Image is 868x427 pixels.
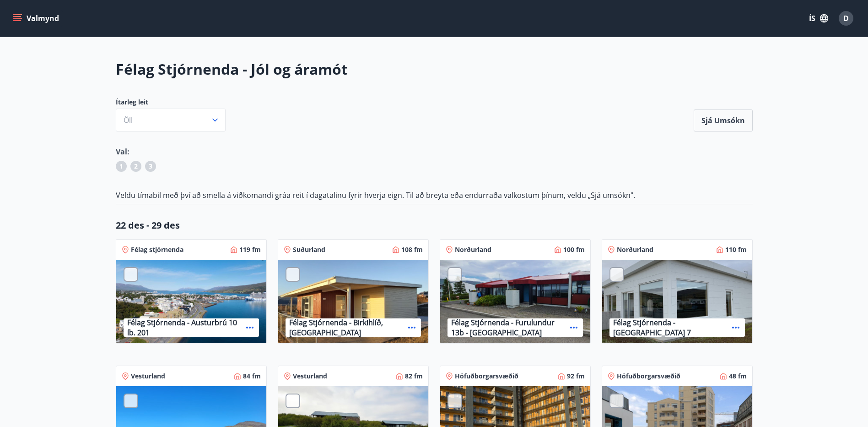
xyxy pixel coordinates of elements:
[835,7,857,29] button: D
[613,318,728,338] p: Félag Stjórnenda - [GEOGRAPHIC_DATA] 7
[278,260,428,344] img: Paella dish
[440,260,590,344] img: Paella dish
[843,13,849,23] span: D
[131,372,165,381] p: Vesturland
[116,109,226,131] button: Öll
[563,245,585,254] p: 100 fm
[455,372,518,381] p: Höfuðborgarsvæðið
[289,318,404,338] p: Félag Stjórnenda - Birkihlíð, [GEOGRAPHIC_DATA]
[124,115,133,125] span: Öll
[116,190,753,200] p: Veldu tímabil með því að smella á viðkomandi gráa reit í dagatalinu fyrir hverja eign. Til að bre...
[567,372,585,381] p: 92 fm
[116,260,266,344] img: Paella dish
[11,10,63,27] button: menu
[239,245,261,254] p: 119 fm
[127,318,243,338] p: Félag Stjórnenda - Austurbrú 10 íb. 201
[131,245,183,254] p: Félag stjórnenda
[134,162,138,171] span: 2
[804,10,833,27] button: ÍS
[119,162,123,171] span: 1
[116,147,129,157] span: Val:
[116,219,753,232] p: 22 des - 29 des
[455,245,491,254] p: Norðurland
[293,245,325,254] p: Suðurland
[405,372,423,381] p: 82 fm
[694,109,753,131] button: Sjá umsókn
[451,318,566,338] p: Félag Stjórnenda - Furulundur 13b - [GEOGRAPHIC_DATA]
[293,372,327,381] p: Vesturland
[602,260,752,344] img: Paella dish
[729,372,747,381] p: 48 fm
[725,245,747,254] p: 110 fm
[116,59,753,79] h2: Félag Stjórnenda - Jól og áramót
[617,372,680,381] p: Höfuðborgarsvæðið
[116,98,226,107] span: Ítarleg leit
[401,245,423,254] p: 108 fm
[243,372,261,381] p: 84 fm
[617,245,653,254] p: Norðurland
[149,162,152,171] span: 3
